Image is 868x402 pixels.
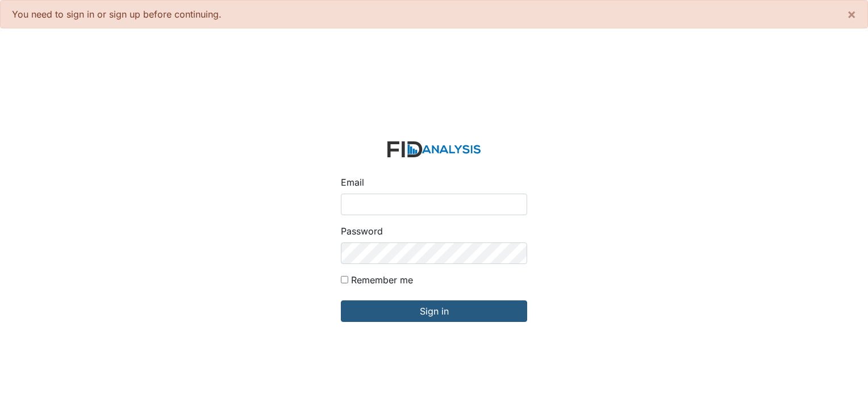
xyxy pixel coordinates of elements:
label: Email [341,175,364,189]
label: Password [341,224,383,238]
img: logo-2fc8c6e3336f68795322cb6e9a2b9007179b544421de10c17bdaae8622450297.svg [387,141,481,158]
span: × [847,6,856,22]
button: × [836,1,867,28]
label: Remember me [351,273,413,287]
input: Sign in [341,300,527,322]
